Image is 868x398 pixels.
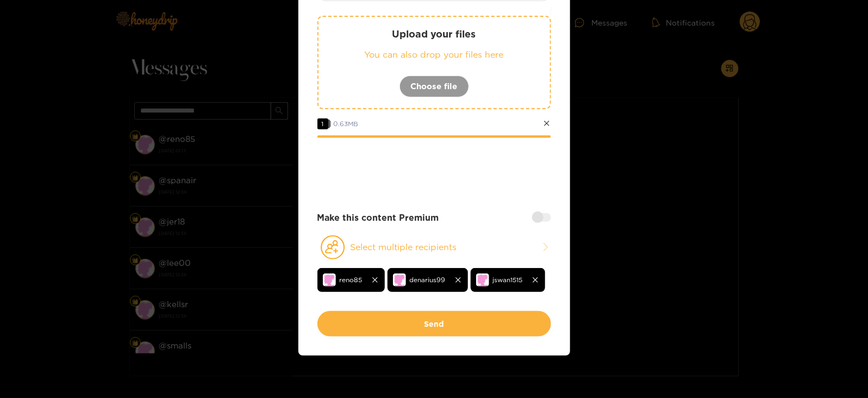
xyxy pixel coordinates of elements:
[340,28,528,40] p: Upload your files
[340,48,528,61] p: You can also drop your files here
[476,273,489,287] img: no-avatar.png
[317,119,328,129] span: 1
[410,273,446,286] span: denarius99
[317,311,551,337] button: Send
[399,76,469,97] button: Choose file
[393,273,406,287] img: no-avatar.png
[493,273,523,286] span: jswan1515
[340,273,363,286] span: reno85
[334,120,359,127] span: 0.63 MB
[317,212,439,224] strong: Make this content Premium
[317,235,551,260] button: Select multiple recipients
[323,273,336,287] img: no-avatar.png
